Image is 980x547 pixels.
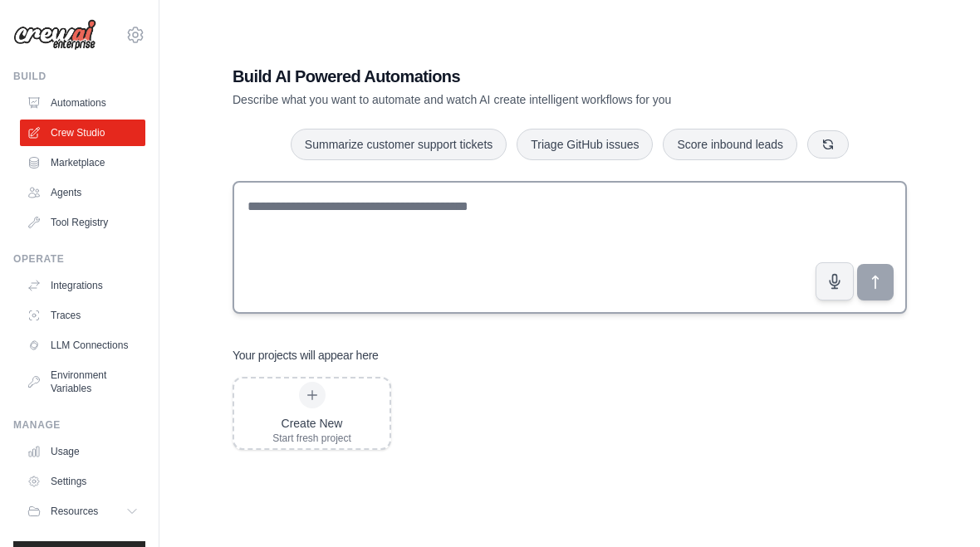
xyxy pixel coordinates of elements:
iframe: Chat Widget [897,467,980,547]
a: Marketplace [20,149,145,176]
a: Usage [20,438,145,465]
div: Operate [13,252,145,266]
button: Resources [20,498,145,525]
button: Triage GitHub issues [517,129,653,160]
button: Get new suggestions [807,130,849,159]
a: Automations [20,90,145,116]
div: Create New [272,415,351,432]
img: Logo [13,19,96,51]
button: Click to speak your automation idea [816,262,854,300]
div: Start fresh project [272,432,351,445]
a: Crew Studio [20,120,145,146]
h1: Build AI Powered Automations [233,65,791,88]
a: Tool Registry [20,209,145,236]
a: Settings [20,468,145,495]
a: Agents [20,179,145,206]
p: Describe what you want to automate and watch AI create intelligent workflows for you [233,91,791,108]
a: Traces [20,302,145,329]
div: Manage [13,418,145,432]
div: Build [13,70,145,83]
a: Integrations [20,272,145,299]
button: Summarize customer support tickets [291,129,507,160]
span: Resources [51,505,98,518]
button: Score inbound leads [663,129,797,160]
a: Environment Variables [20,362,145,402]
a: LLM Connections [20,332,145,359]
h3: Your projects will appear here [233,347,379,364]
